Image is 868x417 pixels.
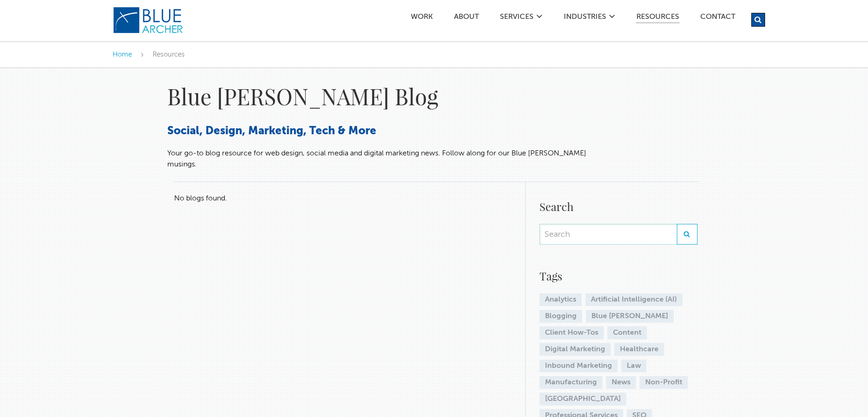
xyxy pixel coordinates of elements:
a: Content [607,326,647,339]
a: Analytics [539,293,582,306]
a: Blogging [539,310,582,323]
a: ABOUT [454,13,479,23]
a: Healthcare [614,343,664,356]
a: Industries [563,13,607,23]
a: Non-Profit [640,376,688,389]
p: Your go-to blog resource for web design, social media and digital marketing news. Follow along fo... [167,148,590,170]
a: Client How-Tos [539,326,604,339]
h1: Blue [PERSON_NAME] Blog [167,82,590,110]
a: Manufacturing [539,376,602,389]
h4: Tags [539,268,698,284]
a: Inbound Marketing [539,360,618,372]
a: Work [410,13,433,23]
a: Digital Marketing [539,343,611,356]
a: News [606,376,636,389]
a: SERVICES [499,13,534,23]
h3: Social, Design, Marketing, Tech & More [167,124,590,139]
a: Artificial Intelligence (AI) [585,293,682,306]
a: Blue [PERSON_NAME] [586,310,674,323]
input: Search [539,224,677,245]
p: No blogs found. [174,182,511,204]
img: Blue Archer Logo [113,6,184,34]
a: Law [621,360,647,372]
a: Contact [700,13,736,23]
a: [GEOGRAPHIC_DATA] [539,393,626,406]
a: Home [113,51,132,58]
a: Resources [636,13,680,23]
span: Resources [153,51,185,58]
h4: Search [539,198,698,215]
